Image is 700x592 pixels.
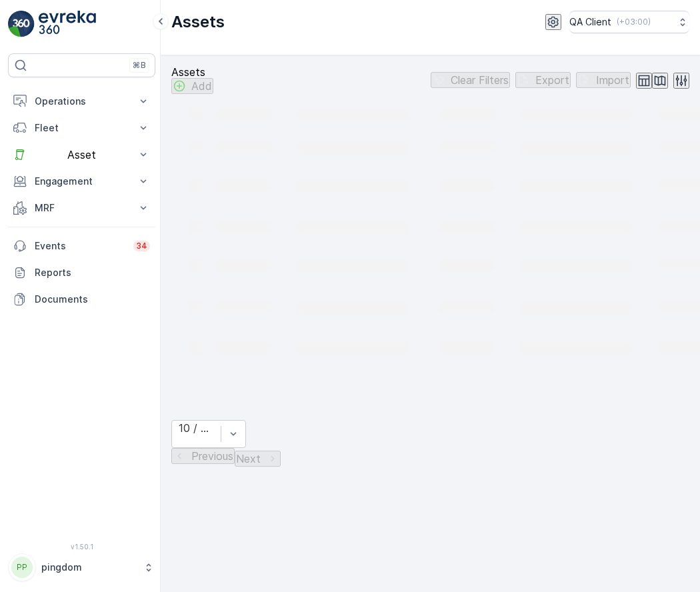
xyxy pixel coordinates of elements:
[35,95,129,108] p: Operations
[596,74,629,86] p: Import
[8,115,155,141] button: Fleet
[11,557,33,578] div: PP
[171,66,213,78] p: Assets
[136,241,147,251] p: 34
[617,17,651,27] p: ( +03:00 )
[8,88,155,115] button: Operations
[171,11,225,33] p: Assets
[171,78,213,94] button: Add
[431,72,510,88] button: Clear Filters
[8,543,155,551] span: v 1.50.1
[8,553,155,581] button: PPpingdom
[451,74,509,86] p: Clear Filters
[576,72,631,88] button: Import
[133,60,146,71] p: ⌘B
[235,451,281,467] button: Next
[8,233,155,259] a: Events34
[8,195,155,221] button: MRF
[35,175,129,188] p: Engagement
[236,453,261,465] p: Next
[8,259,155,286] a: Reports
[191,450,233,462] p: Previous
[35,201,129,215] p: MRF
[535,74,569,86] p: Export
[569,11,689,33] button: QA Client(+03:00)
[8,141,155,168] button: Asset
[8,168,155,195] button: Engagement
[41,561,137,574] p: pingdom
[569,15,611,29] p: QA Client
[171,448,235,464] button: Previous
[35,266,150,279] p: Reports
[35,239,125,253] p: Events
[515,72,571,88] button: Export
[8,11,35,37] img: logo
[35,293,150,306] p: Documents
[191,80,212,92] p: Add
[8,286,155,313] a: Documents
[35,121,129,135] p: Fleet
[179,422,214,434] div: 10 / Page
[35,149,129,161] p: Asset
[39,11,96,37] img: logo_light-DOdMpM7g.png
